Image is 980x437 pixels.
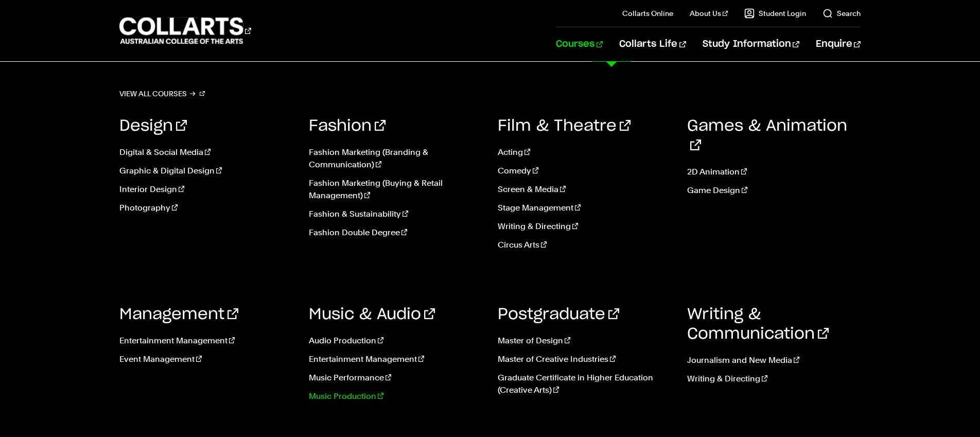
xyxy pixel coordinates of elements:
[119,118,187,134] a: Design
[498,165,672,177] a: Comedy
[498,335,672,347] a: Master of Design
[119,86,205,101] a: View all courses
[309,177,483,202] a: Fashion Marketing (Buying & Retail Management)
[309,146,483,171] a: Fashion Marketing (Branding & Communication)
[498,146,672,159] a: Acting
[622,8,673,19] a: Collarts Online
[498,118,631,134] a: Film & Theatre
[822,8,861,19] a: Search
[498,220,672,233] a: Writing & Directing
[703,27,799,61] a: Study Information
[309,307,435,322] a: Music & Audio
[498,353,672,365] a: Master of Creative Industries
[687,354,861,366] a: Journalism and New Media
[498,202,672,214] a: Stage Management
[309,390,483,403] a: Music Production
[744,8,806,19] a: Student Login
[119,183,293,196] a: Interior Design
[309,353,483,365] a: Entertainment Management
[498,239,672,251] a: Circus Arts
[687,373,861,385] a: Writing & Directing
[309,118,386,134] a: Fashion
[690,8,728,19] a: About Us
[309,335,483,347] a: Audio Production
[119,202,293,214] a: Photography
[309,208,483,220] a: Fashion & Sustainability
[119,307,238,322] a: Management
[309,372,483,384] a: Music Performance
[687,166,861,178] a: 2D Animation
[119,16,251,45] div: Go to homepage
[619,27,686,61] a: Collarts Life
[687,118,847,153] a: Games & Animation
[119,146,293,159] a: Digital & Social Media
[556,27,603,61] a: Courses
[816,27,861,61] a: Enquire
[687,184,861,197] a: Game Design
[498,372,672,396] a: Graduate Certificate in Higher Education (Creative Arts)
[119,353,293,365] a: Event Management
[309,226,483,239] a: Fashion Double Degree
[119,335,293,347] a: Entertainment Management
[498,307,619,322] a: Postgraduate
[687,307,829,342] a: Writing & Communication
[119,165,293,177] a: Graphic & Digital Design
[498,183,672,196] a: Screen & Media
